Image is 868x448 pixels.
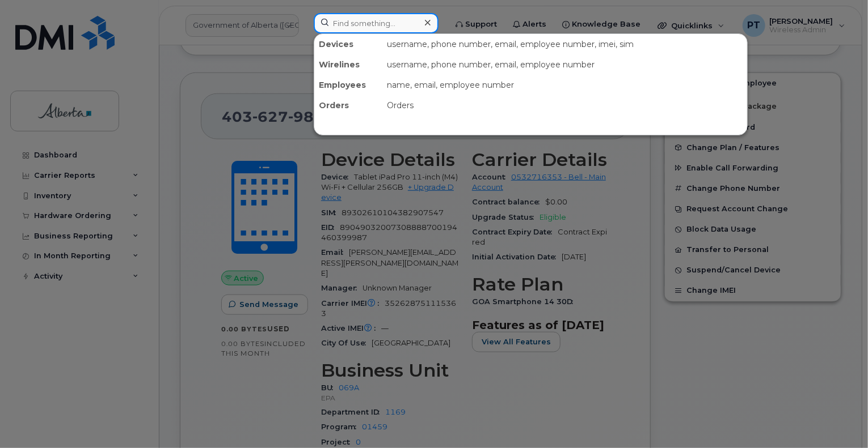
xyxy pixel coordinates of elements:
div: Orders [314,95,382,116]
div: Devices [314,34,382,54]
div: Employees [314,75,382,95]
div: Wirelines [314,54,382,75]
div: username, phone number, email, employee number [382,54,747,75]
div: name, email, employee number [382,75,747,95]
input: Find something... [314,13,439,33]
div: username, phone number, email, employee number, imei, sim [382,34,747,54]
div: Orders [382,95,747,116]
